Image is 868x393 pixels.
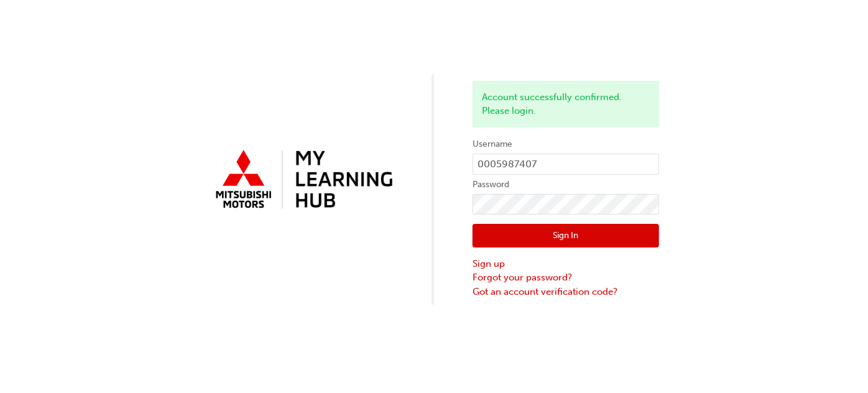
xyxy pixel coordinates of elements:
[473,137,659,152] label: Username
[473,177,659,192] label: Password
[473,257,659,271] a: Sign up
[209,145,395,216] img: mmal
[473,154,659,175] input: Username
[473,81,659,127] div: Account successfully confirmed. Please login.
[473,285,659,299] a: Got an account verification code?
[473,270,659,285] a: Forgot your password?
[473,224,659,247] button: Sign In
